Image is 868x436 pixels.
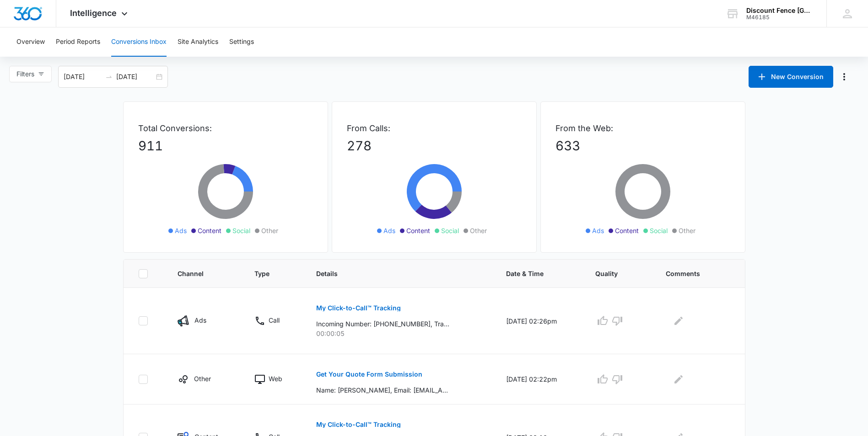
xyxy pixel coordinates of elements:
p: My Click-to-Call™ Tracking [316,421,401,428]
p: 00:00:05 [316,329,484,338]
span: Other [679,226,695,235]
span: Content [198,226,221,235]
td: [DATE] 02:26pm [495,288,584,354]
span: Ads [592,226,604,235]
div: account id [746,14,813,21]
span: Ads [175,226,187,235]
span: Details [316,269,471,278]
button: My Click-to-Call™ Tracking [316,414,401,436]
p: Name: [PERSON_NAME], Email: [EMAIL_ADDRESS][DOMAIN_NAME] (mailto:[EMAIL_ADDRESS][DOMAIN_NAME]), P... [316,385,449,395]
td: [DATE] 02:22pm [495,354,584,404]
p: Ads [194,315,206,325]
button: Edit Comments [671,372,686,387]
button: Site Analytics [178,27,218,57]
p: 278 [347,136,522,155]
p: From the Web: [555,122,730,134]
span: Other [470,226,487,235]
p: Get Your Quote Form Submission [316,371,422,378]
span: Intelligence [70,8,117,18]
p: Web [269,374,282,383]
span: Ads [383,226,395,235]
span: Other [261,226,278,235]
button: Period Reports [56,27,100,57]
span: Type [254,269,281,278]
button: Overview [16,27,45,57]
input: Start date [64,72,102,82]
button: Conversions Inbox [111,27,167,57]
span: Social [441,226,459,235]
button: New Conversion [749,66,833,88]
span: swap-right [105,73,113,80]
span: Channel [178,269,219,278]
button: My Click-to-Call™ Tracking [316,297,401,319]
p: 633 [555,136,730,155]
span: to [105,73,113,80]
p: 911 [138,136,313,155]
span: Social [232,226,250,235]
p: Call [269,315,280,325]
span: Social [650,226,668,235]
p: Other [194,374,211,383]
p: My Click-to-Call™ Tracking [316,305,401,311]
button: Get Your Quote Form Submission [316,363,422,385]
button: Filters [9,66,52,82]
span: Filters [16,69,34,79]
p: Incoming Number: [PHONE_NUMBER], Tracking Number: [PHONE_NUMBER], Ring To: [PHONE_NUMBER], Caller... [316,319,449,329]
span: Comments [666,269,717,278]
span: Content [615,226,639,235]
p: Total Conversions: [138,122,313,134]
button: Edit Comments [671,314,686,328]
button: Manage Numbers [837,69,852,84]
button: Settings [229,27,254,57]
span: Content [406,226,430,235]
span: Date & Time [506,269,560,278]
span: Quality [595,269,631,278]
p: From Calls: [347,122,522,134]
input: End date [116,72,154,82]
div: account name [746,7,813,14]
